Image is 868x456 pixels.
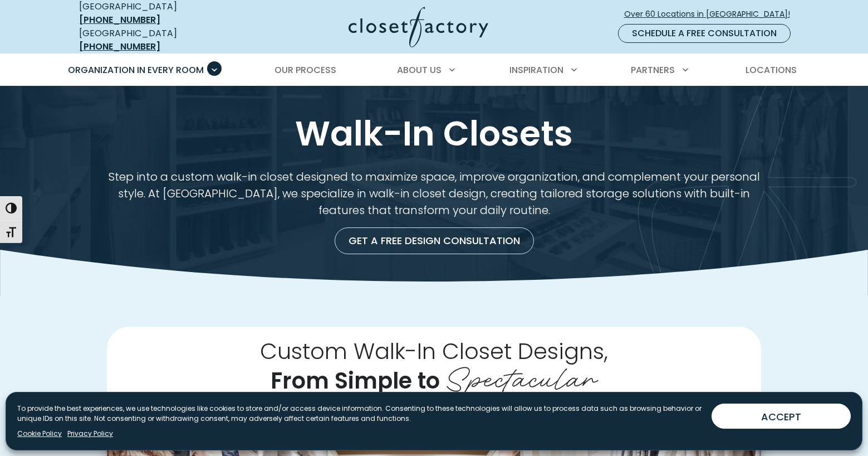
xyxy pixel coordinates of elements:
span: Inspiration [509,64,563,76]
span: Partners [631,64,675,76]
a: Schedule a Free Consultation [618,24,791,43]
span: From Simple to [271,365,440,396]
a: Get a Free Design Consultation [335,227,534,254]
span: Spectacular [445,353,597,398]
span: Organization in Every Room [68,64,204,76]
span: Our Process [274,64,336,76]
a: [PHONE_NUMBER] [79,13,160,26]
a: [PHONE_NUMBER] [79,40,160,53]
button: ACCEPT [712,404,851,429]
span: About Us [397,64,442,76]
nav: Primary Menu [60,55,808,86]
span: Custom Walk-In Closet Designs, [260,336,608,367]
p: Step into a custom walk-in closet designed to maximize space, improve organization, and complemen... [107,168,761,219]
a: Privacy Policy [67,429,113,439]
a: Cookie Policy [17,429,62,439]
p: To provide the best experiences, we use technologies like cookies to store and/or access device i... [17,404,703,424]
span: Locations [746,64,797,76]
h1: Walk-In Closets [77,113,792,155]
div: [GEOGRAPHIC_DATA] [79,27,241,54]
img: Closet Factory Logo [349,7,488,47]
span: Over 60 Locations in [GEOGRAPHIC_DATA]! [624,8,799,20]
a: Over 60 Locations in [GEOGRAPHIC_DATA]! [624,4,800,24]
